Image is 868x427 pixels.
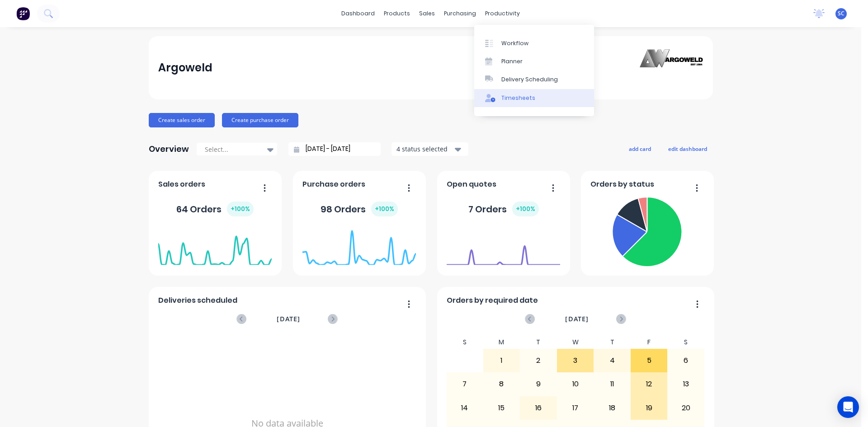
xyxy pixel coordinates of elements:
[501,39,528,47] div: Workflow
[667,336,704,349] div: S
[501,57,523,66] div: Planner
[631,397,667,419] div: 19
[446,336,483,349] div: S
[631,349,667,372] div: 5
[520,373,557,395] div: 9
[337,7,379,20] a: dashboard
[158,179,205,190] span: Sales orders
[520,349,557,372] div: 2
[277,314,300,324] span: [DATE]
[668,373,704,395] div: 13
[557,349,594,372] div: 3
[474,34,594,52] a: Workflow
[594,336,631,349] div: T
[447,373,483,395] div: 7
[668,397,704,419] div: 20
[415,7,439,20] div: sales
[447,397,483,419] div: 14
[439,7,481,20] div: purchasing
[520,397,557,419] div: 16
[158,295,237,306] span: Deliveries scheduled
[371,202,398,216] div: + 100 %
[594,349,630,372] div: 4
[520,336,557,349] div: T
[447,179,496,190] span: Open quotes
[176,202,254,216] div: 64 Orders
[501,75,558,84] div: Delivery Scheduling
[484,373,520,395] div: 8
[590,179,654,190] span: Orders by status
[837,396,859,418] div: Open Intercom Messenger
[631,373,667,395] div: 12
[662,143,713,155] button: edit dashboard
[484,349,520,372] div: 1
[668,349,704,372] div: 6
[557,373,594,395] div: 10
[149,113,215,127] button: Create sales order
[557,336,594,349] div: W
[483,336,520,349] div: M
[481,7,524,20] div: productivity
[640,49,703,87] img: Argoweld
[565,314,589,324] span: [DATE]
[594,373,630,395] div: 11
[396,144,453,154] div: 4 status selected
[16,7,30,20] img: Factory
[321,202,398,216] div: 98 Orders
[594,397,630,419] div: 18
[227,202,254,216] div: + 100 %
[474,89,594,107] a: Timesheets
[623,143,657,155] button: add card
[222,113,298,127] button: Create purchase order
[484,397,520,419] div: 15
[474,70,594,89] a: Delivery Scheduling
[468,202,539,216] div: 7 Orders
[158,59,212,77] div: Argoweld
[631,336,668,349] div: F
[379,7,415,20] div: products
[392,142,468,156] button: 4 status selected
[557,397,594,419] div: 17
[474,52,594,70] a: Planner
[149,140,189,158] div: Overview
[838,9,844,18] span: SC
[512,202,539,216] div: + 100 %
[302,179,365,190] span: Purchase orders
[501,94,535,102] div: Timesheets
